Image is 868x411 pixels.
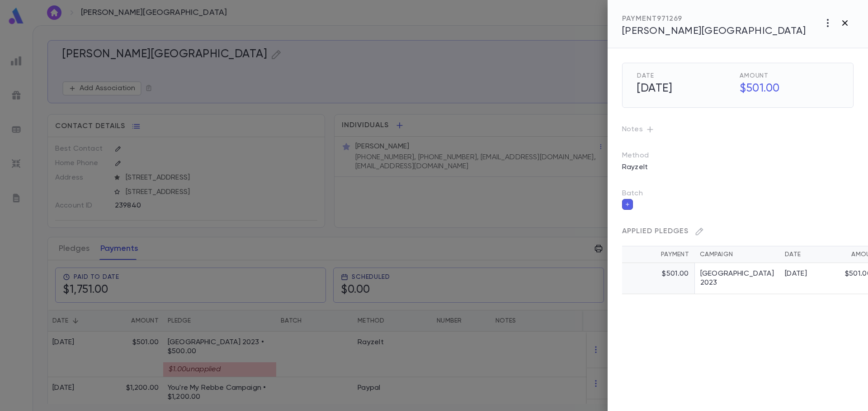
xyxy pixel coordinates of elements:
p: Batch [622,189,854,198]
span: Applied Pledges [622,228,689,235]
div: PAYMENT 971269 [622,14,806,23]
td: $501.00 [622,263,694,294]
h5: [DATE] [632,79,736,98]
span: Amount [740,72,839,79]
p: Notes [622,122,854,137]
p: RayzeIt [617,160,653,175]
th: Campaign [694,246,779,263]
span: Date [637,72,736,79]
div: [DATE] [785,269,819,278]
span: [PERSON_NAME][GEOGRAPHIC_DATA] [622,26,806,36]
td: [GEOGRAPHIC_DATA] 2023 [694,263,779,294]
p: Method [622,151,667,160]
h5: $501.00 [734,79,839,98]
th: Payment [622,246,694,263]
th: Date [779,246,825,263]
